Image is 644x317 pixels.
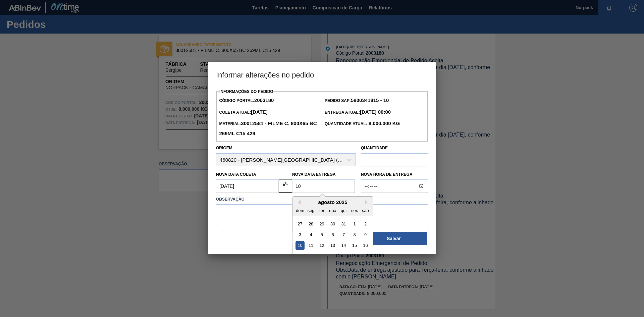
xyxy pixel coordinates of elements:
label: Informações do Pedido [219,89,273,94]
div: Choose terça-feira, 19 de agosto de 2025 [317,252,326,261]
div: Choose domingo, 17 de agosto de 2025 [296,252,305,261]
label: Quantidade [361,146,388,150]
div: Choose segunda-feira, 18 de agosto de 2025 [307,252,316,261]
div: Choose domingo, 27 de julho de 2025 [296,219,305,228]
div: Choose segunda-feira, 28 de julho de 2025 [307,219,316,228]
div: Choose sábado, 9 de agosto de 2025 [361,230,370,239]
div: Choose terça-feira, 29 de julho de 2025 [317,219,326,228]
div: Choose terça-feira, 5 de agosto de 2025 [317,230,326,239]
div: Choose sábado, 16 de agosto de 2025 [361,241,370,250]
div: ter [317,206,326,215]
button: Salvar [360,232,427,245]
div: Choose segunda-feira, 4 de agosto de 2025 [307,230,316,239]
h3: Informar alterações no pedido [208,62,436,87]
span: Coleta Atual: [219,110,267,115]
div: Choose domingo, 10 de agosto de 2025 [296,241,305,250]
div: seg [307,206,316,215]
div: Choose sábado, 23 de agosto de 2025 [361,252,370,261]
strong: [DATE] [251,109,268,115]
div: Choose quinta-feira, 7 de agosto de 2025 [339,230,348,239]
strong: 2003180 [254,97,274,103]
strong: [DATE] 00:00 [360,109,391,115]
div: Choose quinta-feira, 31 de julho de 2025 [339,219,348,228]
div: sex [350,206,359,215]
div: Choose quinta-feira, 14 de agosto de 2025 [339,241,348,250]
span: Pedido SAP: [325,98,389,103]
span: Material: [219,121,317,136]
div: Choose sexta-feira, 22 de agosto de 2025 [350,252,359,261]
div: Choose sexta-feira, 8 de agosto de 2025 [350,230,359,239]
div: Choose quarta-feira, 6 de agosto de 2025 [328,230,337,239]
span: Código Portal: [219,98,274,103]
label: Nova Data Coleta [216,172,256,177]
div: qui [339,206,348,215]
div: Choose terça-feira, 12 de agosto de 2025 [317,241,326,250]
input: dd/mm/yyyy [216,179,279,193]
button: Next Month [365,200,370,205]
img: unlocked [281,182,289,190]
div: Choose quarta-feira, 30 de julho de 2025 [328,219,337,228]
div: Choose domingo, 3 de agosto de 2025 [296,230,305,239]
span: Entrega Atual: [325,110,391,115]
div: Choose sexta-feira, 15 de agosto de 2025 [350,241,359,250]
div: dom [296,206,305,215]
div: month 2025-08 [294,218,371,283]
div: Choose sábado, 2 de agosto de 2025 [361,219,370,228]
button: unlocked [279,179,292,193]
div: qua [328,206,337,215]
label: Observação [216,195,428,204]
label: Nova Data Entrega [292,172,336,177]
strong: 30012581 - FILME C. 800X65 BC 269ML C15 429 [219,120,317,136]
label: Nova Hora de Entrega [361,170,428,179]
button: Fechar [292,232,359,245]
span: Quantidade Atual: [325,121,400,126]
strong: 5800341815 - 10 [351,97,389,103]
button: Previous Month [296,200,301,205]
div: Choose quarta-feira, 13 de agosto de 2025 [328,241,337,250]
input: dd/mm/yyyy [292,179,355,193]
label: Origem [216,146,232,150]
div: Choose sexta-feira, 1 de agosto de 2025 [350,219,359,228]
div: Choose quarta-feira, 20 de agosto de 2025 [328,252,337,261]
div: Choose segunda-feira, 11 de agosto de 2025 [307,241,316,250]
div: sab [361,206,370,215]
div: Choose quinta-feira, 21 de agosto de 2025 [339,252,348,261]
strong: 8.000,000 KG [367,120,400,126]
div: agosto 2025 [292,199,373,205]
